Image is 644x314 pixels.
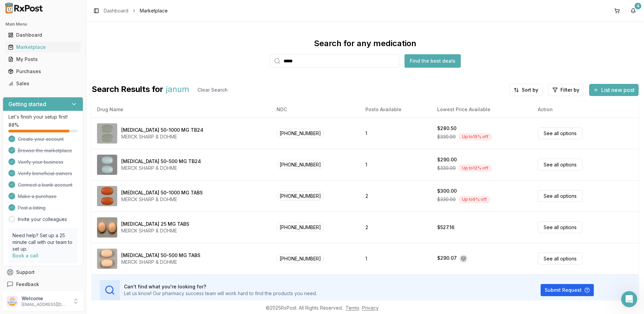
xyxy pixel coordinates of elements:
[437,255,457,263] div: $290.07
[458,164,492,172] div: Up to 12 % off
[3,3,46,13] img: RxPost Logo
[533,101,639,118] th: Action
[538,253,582,264] a: See all options
[458,133,492,140] div: Up to 15 % off
[12,232,73,252] p: Need help? Set up a 25 minute call with our team to set up.
[8,68,78,75] div: Purchases
[541,284,594,296] button: Submit Request
[16,281,39,288] span: Feedback
[97,123,117,144] img: Janumet XR 50-1000 MG TB24
[538,190,582,202] a: See all options
[538,221,582,233] a: See all options
[277,254,324,263] span: [PHONE_NUMBER]
[5,29,80,41] a: Dashboard
[3,30,83,40] button: Dashboard
[360,212,432,243] td: 2
[314,38,416,49] div: Search for any medication
[360,149,432,180] td: 1
[437,165,456,171] span: $330.00
[346,305,359,311] a: Terms
[5,65,80,77] a: Purchases
[124,283,317,290] h3: Can't find what you're looking for?
[192,84,233,96] button: Clear Search
[522,87,538,93] span: Sort by
[548,84,584,96] button: Filter by
[92,84,163,96] span: Search Results for
[5,53,80,65] a: My Posts
[601,86,635,94] span: List new post
[589,87,639,94] a: List new post
[560,87,579,93] span: Filter by
[97,249,117,269] img: Janumet 50-500 MG TABS
[3,78,83,89] button: Sales
[18,136,64,143] span: Create your account
[5,77,80,90] a: Sales
[635,3,641,9] div: 4
[8,114,77,120] p: Let's finish your setup first!
[3,266,83,278] button: Support
[121,259,200,265] div: MERCK SHARP & DOHME
[8,80,78,87] div: Sales
[121,196,203,203] div: MERCK SHARP & DOHME
[18,182,72,188] span: Connect a bank account
[3,278,83,290] button: Feedback
[5,22,80,27] h2: Main Menu
[277,160,324,169] span: [PHONE_NUMBER]
[121,133,203,140] div: MERCK SHARP & DOHME
[405,54,461,68] button: Find the best deals
[18,205,45,211] span: Post a listing
[140,7,168,14] span: Marketplace
[458,196,490,203] div: Up to 9 % off
[104,7,168,14] nav: breadcrumb
[97,217,117,238] img: Januvia 25 MG TABS
[104,7,128,14] a: Dashboard
[8,122,19,128] span: 88 %
[360,118,432,149] td: 1
[277,191,324,200] span: [PHONE_NUMBER]
[97,186,117,206] img: Janumet 50-1000 MG TABS
[92,101,271,118] th: Drug Name
[124,290,317,297] p: Let us know! Our pharmacy success team will work hard to find the products you need.
[22,295,68,302] p: Welcome
[432,101,532,118] th: Lowest Price Available
[18,170,72,177] span: Verify beneficial owners
[121,221,189,227] div: [MEDICAL_DATA] 25 MG TABS
[121,127,203,133] div: [MEDICAL_DATA] 50-1000 MG TB24
[8,32,78,38] div: Dashboard
[277,129,324,138] span: [PHONE_NUMBER]
[437,133,456,140] span: $330.00
[3,42,83,53] button: Marketplace
[360,101,432,118] th: Posts Available
[18,193,57,200] span: Make a purchase
[18,147,72,154] span: Browse the marketplace
[5,41,80,53] a: Marketplace
[121,189,203,196] div: [MEDICAL_DATA] 50-1000 MG TABS
[121,165,201,171] div: MERCK SHARP & DOHME
[18,216,67,223] a: Invite your colleagues
[121,158,201,165] div: [MEDICAL_DATA] 50-500 MG TB24
[8,100,46,108] h3: Getting started
[12,253,38,258] a: Book a call
[7,296,18,307] img: User avatar
[3,66,83,77] button: Purchases
[3,54,83,65] button: My Posts
[437,196,456,203] span: $330.00
[360,180,432,212] td: 2
[362,305,379,311] a: Privacy
[589,84,639,96] button: List new post
[437,188,457,194] div: $300.00
[538,159,582,170] a: See all options
[628,5,639,16] button: 4
[121,227,189,234] div: MERCK SHARP & DOHME
[437,224,454,231] div: $527.16
[166,84,189,96] span: janum
[18,159,63,165] span: Verify your business
[538,127,582,139] a: See all options
[22,302,68,307] p: [EMAIL_ADDRESS][DOMAIN_NAME]
[277,223,324,232] span: [PHONE_NUMBER]
[8,56,78,63] div: My Posts
[360,243,432,274] td: 1
[437,125,456,132] div: $280.50
[509,84,543,96] button: Sort by
[97,155,117,175] img: Janumet XR 50-500 MG TB24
